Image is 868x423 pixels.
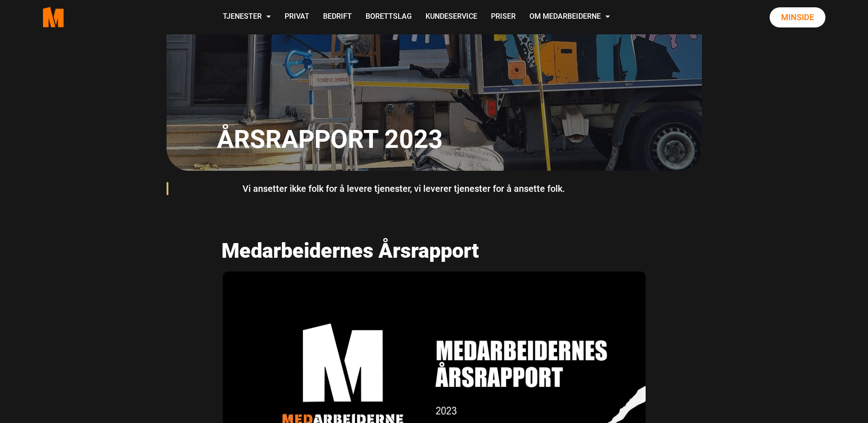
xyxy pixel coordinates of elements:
h2: Medarbeidernes Årsrapport [221,239,647,263]
a: Tjenester [216,1,278,33]
a: Bedrift [316,1,359,33]
a: Kundeservice [419,1,484,33]
h1: Årsrapport 2023 [217,122,443,157]
a: Borettslag [359,1,419,33]
a: Minside [770,7,825,27]
a: Privat [278,1,316,33]
blockquote: Vi ansetter ikke folk for å levere tjenester, vi leverer tjenester for å ansette folk. [233,178,635,200]
a: Om Medarbeiderne [523,1,617,33]
a: Priser [484,1,523,33]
